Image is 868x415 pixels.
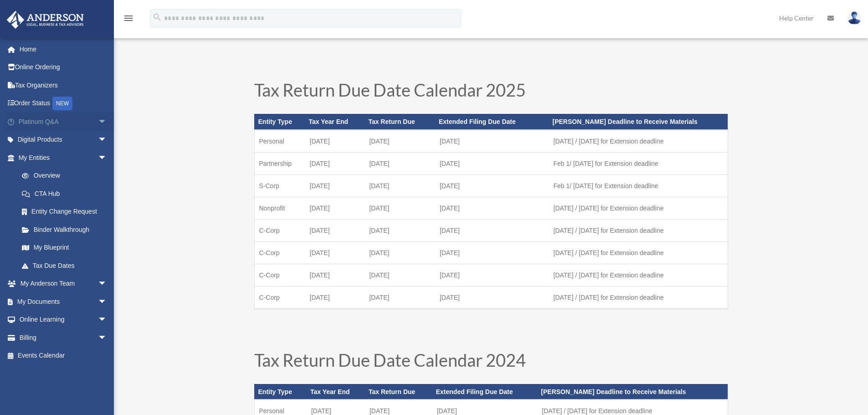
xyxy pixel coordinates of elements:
img: User Pic [847,11,861,25]
td: [DATE] [365,130,435,153]
a: Tax Organizers [6,76,121,94]
td: [DATE] [305,197,365,219]
a: Billingarrow_drop_down [6,328,121,347]
h1: Tax Return Due Date Calendar 2025 [254,81,728,103]
td: [DATE] [305,286,365,309]
span: arrow_drop_down [98,292,116,311]
td: [DATE] [305,152,365,174]
td: [DATE] / [DATE] for Extension deadline [549,219,728,241]
th: [PERSON_NAME] Deadline to Receive Materials [549,114,728,129]
a: My Blueprint [13,239,121,257]
td: Partnership [254,152,305,174]
td: C-Corp [254,286,305,309]
td: [DATE] [305,241,365,264]
a: menu [123,16,134,24]
a: Binder Walkthrough [13,220,121,239]
a: Platinum Q&Aarrow_drop_down [6,113,121,131]
a: Entity Change Request [13,203,121,221]
a: Digital Productsarrow_drop_down [6,131,121,149]
td: [DATE] [305,174,365,197]
td: [DATE] / [DATE] for Extension deadline [549,241,728,264]
span: arrow_drop_down [98,311,116,329]
h1: Tax Return Due Date Calendar 2024 [254,351,728,373]
td: [DATE] [365,219,435,241]
th: [PERSON_NAME] Deadline to Receive Materials [537,384,728,400]
div: NEW [52,97,72,110]
td: [DATE] [365,264,435,286]
th: Tax Year End [307,384,365,400]
td: [DATE] [305,130,365,153]
span: arrow_drop_down [98,328,116,347]
a: My Anderson Teamarrow_drop_down [6,275,121,293]
i: search [152,12,162,22]
a: Overview [13,167,121,185]
img: Anderson Advisors Platinum Portal [4,11,87,29]
td: [DATE] [305,264,365,286]
td: [DATE] [435,130,549,153]
td: Feb 1/ [DATE] for Extension deadline [549,152,728,174]
span: arrow_drop_down [98,275,116,293]
td: C-Corp [254,264,305,286]
td: [DATE] [435,152,549,174]
td: [DATE] [435,241,549,264]
td: [DATE] [365,241,435,264]
td: [DATE] / [DATE] for Extension deadline [549,197,728,219]
a: My Documentsarrow_drop_down [6,292,121,311]
a: Order StatusNEW [6,94,121,113]
td: [DATE] [365,197,435,219]
td: [DATE] / [DATE] for Extension deadline [549,264,728,286]
td: [DATE] [435,197,549,219]
td: Personal [254,130,305,153]
th: Tax Return Due [365,384,432,400]
a: My Entitiesarrow_drop_down [6,149,121,167]
td: C-Corp [254,241,305,264]
td: [DATE] [305,219,365,241]
span: arrow_drop_down [98,131,116,149]
span: arrow_drop_down [98,113,116,131]
a: Tax Due Dates [13,256,116,275]
td: [DATE] [435,264,549,286]
td: [DATE] [435,174,549,197]
a: Online Learningarrow_drop_down [6,311,121,329]
a: Online Ordering [6,58,121,77]
td: [DATE] [435,219,549,241]
td: [DATE] [365,286,435,309]
th: Tax Return Due [365,114,435,129]
a: Events Calendar [6,347,121,365]
a: CTA Hub [13,184,121,203]
td: Nonprofit [254,197,305,219]
td: [DATE] / [DATE] for Extension deadline [549,130,728,153]
span: arrow_drop_down [98,149,116,167]
td: Feb 1/ [DATE] for Extension deadline [549,174,728,197]
td: C-Corp [254,219,305,241]
th: Extended Filing Due Date [435,114,549,129]
th: Entity Type [254,114,305,129]
a: Home [6,40,121,58]
td: [DATE] [435,286,549,309]
th: Extended Filing Due Date [432,384,538,400]
td: S-Corp [254,174,305,197]
i: menu [123,13,134,24]
td: [DATE] [365,174,435,197]
th: Entity Type [254,384,307,400]
th: Tax Year End [305,114,365,129]
td: [DATE] [365,152,435,174]
td: [DATE] / [DATE] for Extension deadline [549,286,728,309]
